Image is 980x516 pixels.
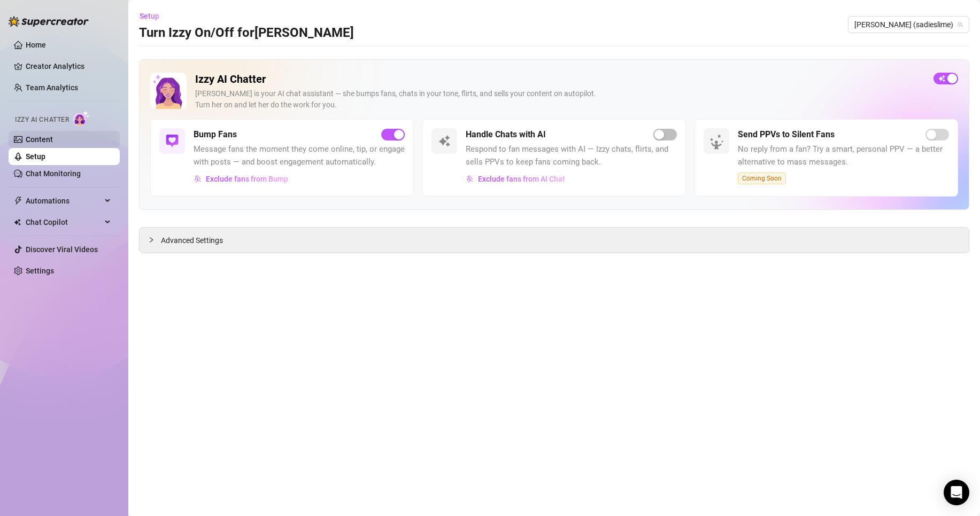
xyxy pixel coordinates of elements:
a: Settings [26,267,54,275]
img: silent-fans-ppv-o-N6Mmdf.svg [709,134,727,151]
span: Sadie (sadieslime) [854,17,963,33]
h3: Turn Izzy On/Off for [PERSON_NAME] [139,25,354,42]
span: Chat Copilot [26,214,102,231]
span: Exclude fans from Bump [206,175,288,183]
span: Respond to fan messages with AI — Izzy chats, flirts, and sells PPVs to keep fans coming back. [466,143,677,168]
a: Discover Viral Videos [26,245,98,254]
h5: Send PPVs to Silent Fans [738,128,835,141]
div: Open Intercom Messenger [944,480,969,505]
span: team [957,21,963,28]
span: Setup [140,12,159,20]
span: Coming Soon [738,173,786,184]
h5: Bump Fans [194,128,237,141]
a: Chat Monitoring [26,169,81,178]
span: Advanced Settings [161,234,223,246]
a: Home [26,41,46,49]
button: Exclude fans from Bump [194,170,289,187]
img: svg%3e [466,175,474,183]
span: Izzy AI Chatter [15,115,69,125]
img: logo-BBDzfeDw.svg [9,16,89,27]
span: collapsed [148,237,155,243]
img: svg%3e [194,175,202,183]
span: thunderbolt [14,197,22,205]
button: Setup [139,7,168,25]
a: Creator Analytics [26,58,111,75]
img: svg%3e [166,135,179,147]
span: Automations [26,192,102,209]
img: Izzy AI Chatter [150,73,187,109]
img: svg%3e [438,135,451,147]
h5: Handle Chats with AI [466,128,546,141]
img: AI Chatter [73,111,90,126]
button: Exclude fans from AI Chat [466,170,566,187]
div: [PERSON_NAME] is your AI chat assistant — she bumps fans, chats in your tone, flirts, and sells y... [195,88,925,111]
div: collapsed [148,234,161,246]
a: Content [26,135,53,144]
h2: Izzy AI Chatter [195,73,925,86]
img: Chat Copilot [14,218,21,226]
a: Team Analytics [26,83,78,92]
span: Message fans the moment they come online, tip, or engage with posts — and boost engagement automa... [194,143,405,168]
span: Exclude fans from AI Chat [478,175,565,183]
span: No reply from a fan? Try a smart, personal PPV — a better alternative to mass messages. [738,143,949,168]
a: Setup [26,152,45,161]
